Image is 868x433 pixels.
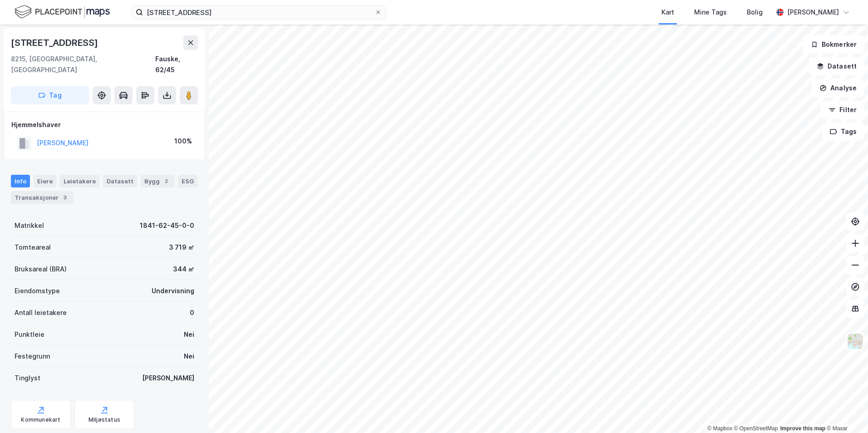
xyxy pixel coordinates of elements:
div: Hjemmelshaver [11,119,197,130]
div: Miljøstatus [89,416,120,423]
div: 2 [162,177,171,186]
div: Info [11,175,30,187]
a: OpenStreetMap [734,425,778,432]
div: Bruksareal (BRA) [15,264,67,275]
div: [PERSON_NAME] [142,373,194,384]
div: 0 [190,307,194,318]
div: Transaksjoner [11,191,73,204]
button: Tags [822,123,864,141]
button: Bokmerker [803,35,864,54]
a: Mapbox [707,425,732,432]
input: Søk på adresse, matrikkel, gårdeiere, leietakere eller personer [143,5,375,19]
img: logo.f888ab2527a4732fd821a326f86c7f29.svg [15,4,110,20]
div: Festegrunn [15,351,50,362]
button: Analyse [812,79,864,97]
iframe: Chat Widget [823,389,868,433]
div: Antall leietakere [15,307,67,318]
div: 3 [60,193,69,202]
div: Bolig [747,7,763,18]
div: Tomteareal [15,242,51,253]
div: Undervisning [152,285,194,296]
a: Improve this map [780,425,825,432]
div: Datasett [103,175,137,187]
button: Tag [11,86,89,104]
img: Z [847,333,864,350]
div: Kommunekart [21,416,60,423]
div: 344 ㎡ [173,264,194,275]
div: Matrikkel [15,220,44,231]
div: 100% [174,136,192,147]
div: Tinglyst [15,373,40,384]
div: 1841-62-45-0-0 [140,220,194,231]
div: Leietakere [60,175,99,187]
div: ESG [178,175,197,187]
div: Kart [661,7,674,18]
div: 3 719 ㎡ [169,242,194,253]
div: Nei [184,351,194,362]
div: Fauske, 62/45 [155,54,198,75]
div: Nei [184,329,194,340]
div: Eiendomstype [15,285,60,296]
div: Eiere [34,175,56,187]
div: [PERSON_NAME] [787,7,839,18]
button: Datasett [809,57,864,75]
div: Punktleie [15,329,44,340]
div: Bygg [141,175,174,187]
div: Mine Tags [694,7,727,18]
button: Filter [821,101,864,119]
div: 8215, [GEOGRAPHIC_DATA], [GEOGRAPHIC_DATA] [11,54,155,75]
div: Kontrollprogram for chat [823,389,868,433]
div: [STREET_ADDRESS] [11,35,100,50]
